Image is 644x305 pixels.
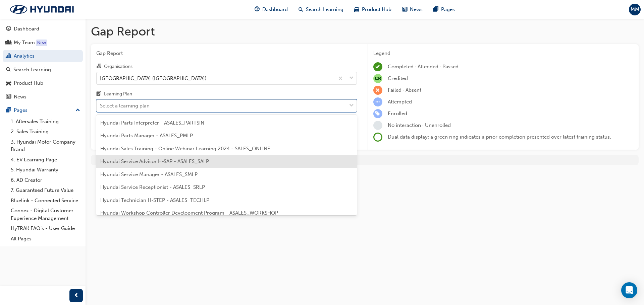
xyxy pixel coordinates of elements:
[3,36,83,49] a: My Team
[293,3,349,16] a: search-iconSearch Learning
[8,234,83,244] a: All Pages
[8,165,83,175] a: 5. Hyundai Warranty
[96,50,357,57] span: Gap Report
[14,79,43,87] div: Product Hub
[3,77,83,89] a: Product Hub
[349,74,354,83] span: down-icon
[6,53,11,59] span: chart-icon
[96,64,101,70] span: organisation-icon
[433,5,438,14] span: pages-icon
[373,86,382,95] span: learningRecordVerb_FAIL-icon
[96,91,101,97] span: learningplan-icon
[373,109,382,118] span: learningRecordVerb_ENROLL-icon
[373,97,382,106] span: learningRecordVerb_ATTEMPT-icon
[3,21,83,104] button: DashboardMy TeamAnalyticsSearch LearningProduct HubNews
[441,6,455,13] span: Pages
[255,5,260,14] span: guage-icon
[388,134,611,140] span: Dual data display; a green ring indicates a prior completion presented over latest training status.
[402,5,407,14] span: news-icon
[631,6,639,13] span: MM
[629,4,641,15] button: MM
[388,64,459,70] span: Completed · Attended · Passed
[100,158,209,164] span: Hyundai Service Advisor H-SAP - ASALES_SALP
[6,107,11,113] span: pages-icon
[14,39,35,47] div: My Team
[388,99,412,105] span: Attempted
[14,25,39,33] div: Dashboard
[354,5,359,14] span: car-icon
[8,196,83,206] a: Bluelink - Connected Service
[397,3,428,16] a: news-iconNews
[3,104,83,117] button: Pages
[349,3,397,16] a: car-iconProduct Hub
[91,24,639,39] h1: Gap Report
[100,146,270,152] span: Hyundai Sales Training - Online Webinar Learning 2024 - SALES_ONLINE
[388,87,421,93] span: Failed · Absent
[6,40,11,46] span: people-icon
[14,93,26,101] div: News
[36,40,47,46] div: Tooltip anchor
[8,137,83,155] a: 3. Hyundai Motor Company Brand
[621,282,637,298] div: Open Intercom Messenger
[6,67,11,73] span: search-icon
[75,106,80,115] span: up-icon
[8,117,83,127] a: 1. Aftersales Training
[249,3,293,16] a: guage-iconDashboard
[388,75,408,81] span: Credited
[373,50,634,57] div: Legend
[362,6,391,13] span: Product Hub
[388,110,407,117] span: Enrolled
[3,2,80,16] img: Trak
[6,80,11,86] span: car-icon
[3,50,83,62] a: Analytics
[100,210,278,216] span: Hyundai Workshop Controller Development Program - ASALES_WORKSHOP
[14,106,28,114] div: Pages
[100,120,204,126] span: Hyundai Parts Interpreter - ASALES_PARTSIN
[100,102,150,110] div: Select a learning plan
[373,121,382,130] span: learningRecordVerb_NONE-icon
[74,292,79,300] span: prev-icon
[299,5,303,14] span: search-icon
[6,26,11,32] span: guage-icon
[104,91,132,97] div: Learning Plan
[3,91,83,103] a: News
[8,127,83,137] a: 2. Sales Training
[8,175,83,185] a: 6. AD Creator
[100,133,193,139] span: Hyundai Parts Manager - ASALES_PMLP
[100,197,209,203] span: Hyundai Technician H-STEP - ASALES_TECHLP
[262,6,288,13] span: Dashboard
[8,155,83,165] a: 4. EV Learning Page
[428,3,460,16] a: pages-iconPages
[3,23,83,35] a: Dashboard
[410,6,423,13] span: News
[8,185,83,196] a: 7. Guaranteed Future Value
[373,62,382,71] span: learningRecordVerb_COMPLETE-icon
[100,171,198,177] span: Hyundai Service Manager - ASALES_SMLP
[388,122,451,128] span: No interaction · Unenrolled
[13,66,51,74] div: Search Learning
[100,74,207,82] div: [GEOGRAPHIC_DATA] ([GEOGRAPHIC_DATA])
[100,184,205,190] span: Hyundai Service Receptionist - ASALES_SRLP
[104,63,132,70] div: Organisations
[3,64,83,76] a: Search Learning
[349,101,354,110] span: down-icon
[306,6,343,13] span: Search Learning
[8,206,83,223] a: Connex - Digital Customer Experience Management
[6,94,11,100] span: news-icon
[8,223,83,234] a: HyTRAK FAQ's - User Guide
[373,74,382,83] span: null-icon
